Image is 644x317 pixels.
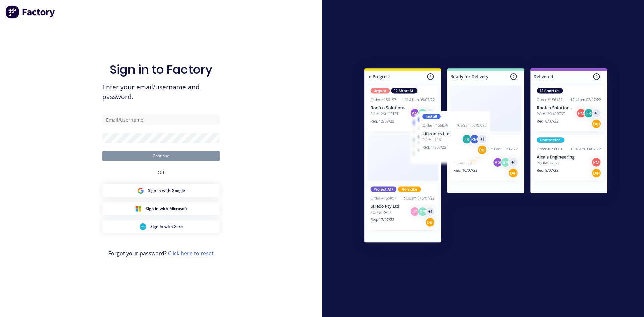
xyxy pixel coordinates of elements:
button: Google Sign inSign in with Google [102,184,220,197]
span: Forgot your password? [108,249,214,257]
button: Microsoft Sign inSign in with Microsoft [102,202,220,215]
button: Xero Sign inSign in with Xero [102,220,220,233]
img: Factory [5,5,56,19]
span: Sign in with Google [148,188,185,194]
span: Enter your email/username and password. [102,82,220,102]
span: Sign in with Microsoft [146,206,187,212]
button: Continue [102,151,220,161]
div: OR [158,161,164,184]
input: Email/Username [102,115,220,125]
img: Google Sign in [137,187,144,194]
img: Xero Sign in [140,223,146,230]
h1: Sign in to Factory [110,62,212,77]
img: Sign in [350,55,622,258]
a: Click here to reset [168,250,214,257]
img: Microsoft Sign in [135,205,142,212]
span: Sign in with Xero [150,224,183,230]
